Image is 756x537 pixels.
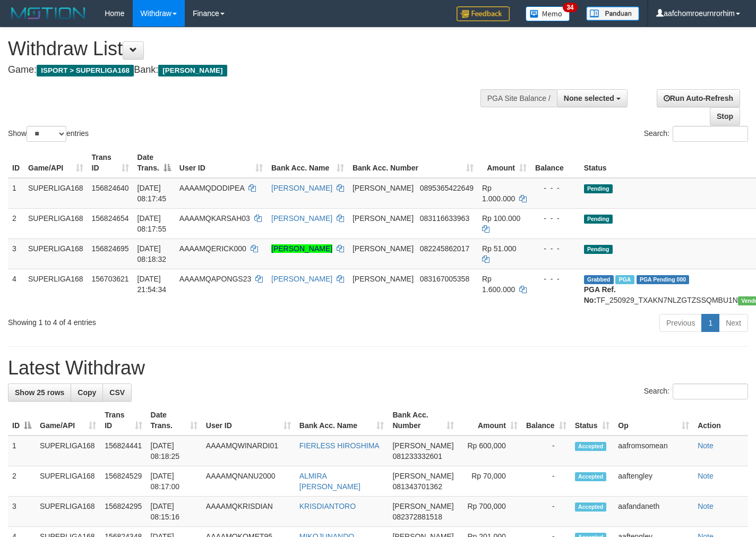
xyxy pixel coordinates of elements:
span: None selected [564,94,614,103]
td: AAAAMQWINARDI01 [202,436,295,466]
label: Show entries [8,126,89,142]
a: ALMIRA [PERSON_NAME] [299,472,360,491]
td: 3 [8,497,36,527]
span: 156703621 [92,275,129,283]
span: Accepted [575,472,607,481]
span: [PERSON_NAME] [353,214,414,223]
a: Next [719,314,748,332]
img: Button%20Memo.svg [526,6,570,21]
span: Accepted [575,442,607,451]
td: SUPERLIGA168 [24,269,88,310]
span: Pending [584,215,613,224]
td: AAAAMQNANU2000 [202,466,295,497]
span: Copy 081233332601 to clipboard [392,452,442,461]
h1: Withdraw List [8,38,493,59]
label: Search: [644,383,748,399]
span: AAAAMQDODIPEA [179,184,244,192]
span: Copy 081343701362 to clipboard [392,482,442,491]
h1: Latest Withdraw [8,357,748,379]
div: Showing 1 to 4 of 4 entries [8,313,307,328]
th: Trans ID: activate to sort column ascending [100,405,146,436]
span: 156824695 [92,244,129,253]
a: CSV [102,383,132,402]
a: 1 [701,314,719,332]
span: Copy 082372881518 to clipboard [392,513,442,521]
span: Grabbed [584,275,614,284]
th: User ID: activate to sort column ascending [202,405,295,436]
th: Trans ID: activate to sort column ascending [88,148,133,178]
th: Date Trans.: activate to sort column descending [133,148,175,178]
span: Copy 083167005358 to clipboard [420,275,469,283]
span: Copy 083116633963 to clipboard [420,214,469,223]
td: [DATE] 08:18:25 [147,436,202,466]
td: 156824529 [100,466,146,497]
span: [PERSON_NAME] [158,65,227,76]
select: Showentries [27,126,66,142]
a: [PERSON_NAME] [271,275,332,283]
span: Rp 100.000 [482,214,520,223]
span: [PERSON_NAME] [392,502,453,510]
label: Search: [644,126,748,142]
td: 2 [8,466,36,497]
a: Previous [659,314,702,332]
span: Copy [78,388,96,397]
td: - [522,497,571,527]
a: [PERSON_NAME] [271,214,332,223]
td: Rp 700,000 [458,497,522,527]
td: SUPERLIGA168 [36,436,100,466]
button: None selected [557,89,628,107]
img: panduan.png [586,6,639,21]
th: Game/API: activate to sort column ascending [24,148,88,178]
span: Pending [584,245,613,254]
td: [DATE] 08:15:16 [147,497,202,527]
span: [DATE] 08:18:32 [138,244,167,263]
td: Rp 600,000 [458,436,522,466]
div: - - - [535,213,575,224]
span: [DATE] 08:17:45 [138,184,167,203]
span: Rp 1.600.000 [482,275,515,294]
td: 4 [8,269,24,310]
span: 156824640 [92,184,129,192]
td: - [522,466,571,497]
th: User ID: activate to sort column ascending [175,148,267,178]
th: Action [693,405,748,436]
a: FIERLESS HIROSHIMA [299,441,380,450]
a: [PERSON_NAME] [271,184,332,192]
span: [PERSON_NAME] [392,441,453,450]
span: [PERSON_NAME] [353,244,414,253]
th: Op: activate to sort column ascending [614,405,693,436]
td: aafromsomean [614,436,693,466]
a: Show 25 rows [8,383,71,402]
img: Feedback.jpg [457,6,510,21]
th: Game/API: activate to sort column ascending [36,405,100,436]
a: Note [698,472,714,480]
a: [PERSON_NAME] [271,244,332,253]
td: - [522,436,571,466]
span: AAAAMQERICK000 [179,244,246,253]
td: aaftengley [614,466,693,497]
td: SUPERLIGA168 [24,208,88,238]
span: Rp 1.000.000 [482,184,515,203]
th: ID: activate to sort column descending [8,405,36,436]
span: CSV [109,388,125,397]
a: KRISDIANTORO [299,502,356,510]
td: SUPERLIGA168 [24,238,88,269]
th: Amount: activate to sort column ascending [458,405,522,436]
td: SUPERLIGA168 [24,178,88,209]
span: 34 [563,3,577,12]
th: Bank Acc. Name: activate to sort column ascending [295,405,389,436]
span: [PERSON_NAME] [353,275,414,283]
td: 2 [8,208,24,238]
img: MOTION_logo.png [8,5,89,21]
th: Amount: activate to sort column ascending [478,148,531,178]
span: Copy 082245862017 to clipboard [420,244,469,253]
th: ID [8,148,24,178]
span: Show 25 rows [15,388,64,397]
span: Pending [584,184,613,193]
a: Note [698,502,714,510]
span: ISPORT > SUPERLIGA168 [37,65,134,76]
span: PGA Pending [637,275,690,284]
span: 156824654 [92,214,129,223]
span: [PERSON_NAME] [353,184,414,192]
div: - - - [535,274,575,284]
